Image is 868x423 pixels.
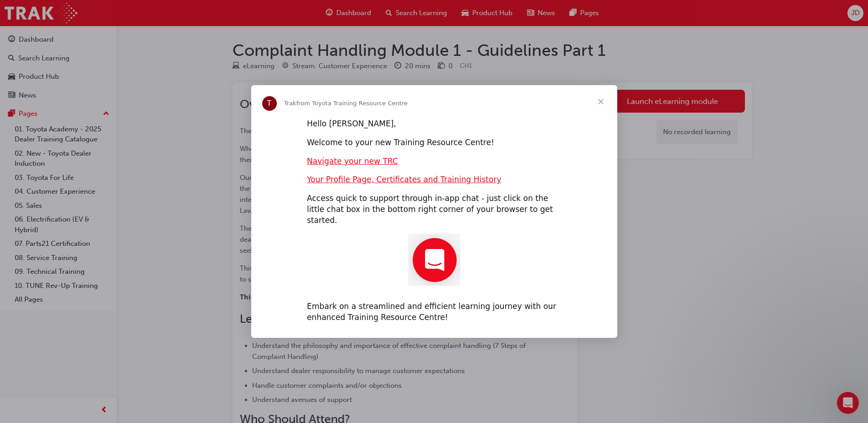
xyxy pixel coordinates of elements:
[262,96,277,111] div: Profile image for Trak
[584,85,617,118] span: Close
[307,157,398,166] a: Navigate your new TRC
[307,193,561,226] div: Access quick to support through in-app chat - just click on the little chat box in the bottom rig...
[307,137,561,148] div: Welcome to your new Training Resource Centre!
[307,119,561,130] div: Hello [PERSON_NAME],
[296,100,408,107] span: from Toyota Training Resource Centre
[284,100,297,107] span: Trak
[307,175,501,184] a: Your Profile Page, Certificates and Training History
[307,301,561,323] div: Embark on a streamlined and efficient learning journey with our enhanced Training Resource Centre!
